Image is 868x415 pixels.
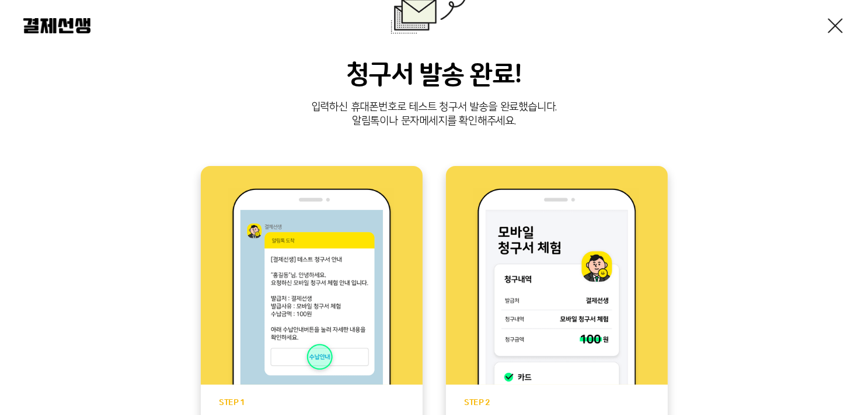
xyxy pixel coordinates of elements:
p: STEP 2 [465,399,649,407]
img: step1 이미지 [228,188,395,385]
p: STEP 1 [219,399,404,407]
img: 결제선생 [23,18,90,33]
img: step2 이미지 [473,188,640,385]
h3: 청구서 발송 완료! [23,60,845,91]
p: 입력하신 휴대폰번호로 테스트 청구서 발송을 완료했습니다. 알림톡이나 문자메세지를 확인해주세요. [23,101,845,129]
